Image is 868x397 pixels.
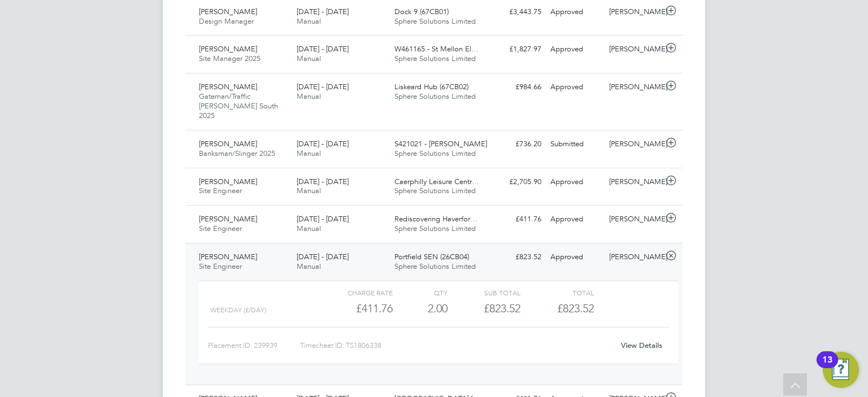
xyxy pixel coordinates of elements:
[297,54,321,63] span: Manual
[297,261,321,271] span: Manual
[487,3,546,21] div: £3,443.75
[394,177,479,186] span: Caerphilly Leisure Centr…
[199,252,257,261] span: [PERSON_NAME]
[393,286,448,299] div: QTY
[199,82,257,91] span: [PERSON_NAME]
[394,224,476,233] span: Sphere Solutions Limited
[199,214,257,224] span: [PERSON_NAME]
[297,16,321,26] span: Manual
[487,40,546,59] div: £1,827.97
[394,252,469,261] span: Portfield SEN (26CB04)
[394,16,476,26] span: Sphere Solutions Limited
[546,248,605,267] div: Approved
[199,261,242,271] span: Site Engineer
[199,186,242,195] span: Site Engineer
[546,40,605,59] div: Approved
[394,261,476,271] span: Sphere Solutions Limited
[320,299,393,318] div: £411.76
[394,91,476,101] span: Sphere Solutions Limited
[487,78,546,97] div: £984.66
[199,91,278,120] span: Gateman/Traffic [PERSON_NAME] South 2025
[297,139,349,149] span: [DATE] - [DATE]
[394,7,449,16] span: Dock 9 (67CB01)
[394,44,479,54] span: W461165 - St Mellon El…
[394,54,476,63] span: Sphere Solutions Limited
[605,78,663,97] div: [PERSON_NAME]
[621,341,662,350] a: View Details
[546,173,605,191] div: Approved
[546,3,605,21] div: Approved
[394,82,468,91] span: Liskeard Hub (67CB02)
[605,40,663,59] div: [PERSON_NAME]
[297,82,349,91] span: [DATE] - [DATE]
[487,210,546,229] div: £411.76
[393,299,448,318] div: 2.00
[394,149,476,158] span: Sphere Solutions Limited
[605,248,663,267] div: [PERSON_NAME]
[297,252,349,261] span: [DATE] - [DATE]
[199,44,257,54] span: [PERSON_NAME]
[300,337,614,355] div: Timesheet ID: TS1806338
[199,16,254,26] span: Design Manager
[297,224,321,233] span: Manual
[199,139,257,149] span: [PERSON_NAME]
[823,352,859,388] button: Open Resource Center, 13 new notifications
[394,214,478,224] span: Rediscovering Haverfor…
[605,173,663,191] div: [PERSON_NAME]
[605,135,663,154] div: [PERSON_NAME]
[210,306,266,314] span: Weekday (£/day)
[297,186,321,195] span: Manual
[208,337,300,355] div: Placement ID: 239939
[448,299,520,318] div: £823.52
[297,91,321,101] span: Manual
[487,173,546,191] div: £2,705.90
[605,210,663,229] div: [PERSON_NAME]
[557,302,594,315] span: £823.52
[546,210,605,229] div: Approved
[199,149,275,158] span: Banksman/Slinger 2025
[320,286,393,299] div: Charge rate
[487,248,546,267] div: £823.52
[297,7,349,16] span: [DATE] - [DATE]
[297,44,349,54] span: [DATE] - [DATE]
[394,186,476,195] span: Sphere Solutions Limited
[199,54,261,63] span: Site Manager 2025
[199,224,242,233] span: Site Engineer
[487,135,546,154] div: £736.20
[297,149,321,158] span: Manual
[546,135,605,154] div: Submitted
[199,177,257,186] span: [PERSON_NAME]
[822,360,832,374] div: 13
[448,286,520,299] div: Sub Total
[605,3,663,21] div: [PERSON_NAME]
[520,286,593,299] div: Total
[297,214,349,224] span: [DATE] - [DATE]
[297,177,349,186] span: [DATE] - [DATE]
[394,139,487,149] span: S421021 - [PERSON_NAME]
[546,78,605,97] div: Approved
[199,7,257,16] span: [PERSON_NAME]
